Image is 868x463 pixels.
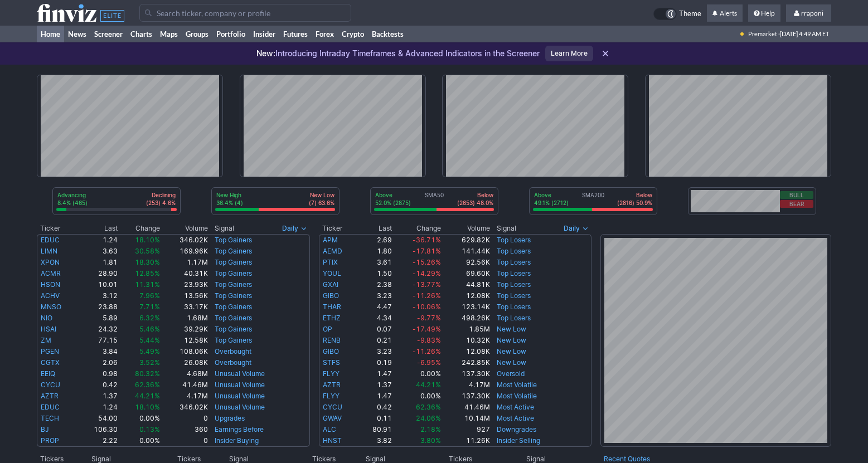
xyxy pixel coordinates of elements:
[57,191,88,199] p: Advancing
[215,236,252,244] a: Top Gainers
[497,436,540,445] a: Insider Selling
[323,280,338,289] a: GXAI
[215,291,252,300] a: Top Gainers
[77,368,118,379] td: 0.98
[216,199,243,207] p: 36.4% (4)
[182,26,212,42] a: Groups
[215,336,252,344] a: Top Gainers
[780,26,829,42] span: [DATE] 4:49 AM ET
[358,391,392,402] td: 1.47
[77,357,118,368] td: 2.06
[77,234,118,246] td: 1.24
[413,269,441,277] span: -14.29%
[442,391,491,402] td: 137.30K
[442,335,491,346] td: 10.32K
[497,258,531,266] a: Top Losers
[90,26,127,42] a: Screener
[392,391,442,402] td: 0.00%
[442,324,491,335] td: 1.85M
[161,346,208,357] td: 108.06K
[37,223,77,234] th: Ticker
[442,290,491,301] td: 12.08K
[139,291,160,300] span: 7.96%
[323,403,342,411] a: CYCU
[617,191,652,199] p: Below
[77,335,118,346] td: 77.15
[215,347,251,355] a: Overbought
[358,223,392,234] th: Last
[215,358,251,367] a: Overbought
[533,191,653,208] div: SMA200
[215,325,252,333] a: Top Gainers
[135,236,160,244] span: 18.10%
[139,325,160,333] span: 5.46%
[41,325,56,333] a: HSAI
[323,436,342,445] a: HNST
[323,247,342,255] a: AEMD
[416,381,441,389] span: 44.21%
[77,346,118,357] td: 3.84
[358,324,392,335] td: 0.07
[139,336,160,344] span: 5.44%
[146,191,176,199] p: Declining
[135,381,160,389] span: 62.36%
[135,369,160,378] span: 80.32%
[358,402,392,413] td: 0.42
[358,346,392,357] td: 3.23
[604,455,650,463] a: Recent Quotes
[457,199,493,207] p: (2653) 48.0%
[442,424,491,435] td: 927
[41,258,60,266] a: XPON
[442,223,491,234] th: Volume
[420,425,441,433] span: 2.18%
[312,26,338,42] a: Forex
[215,381,265,389] a: Unusual Volume
[323,425,336,433] a: ALC
[161,357,208,368] td: 26.08K
[139,4,351,22] input: Search
[139,314,160,322] span: 6.32%
[497,280,531,289] a: Top Losers
[358,424,392,435] td: 80.91
[561,223,591,234] button: Signals interval
[77,402,118,413] td: 1.24
[323,414,342,422] a: GWAV
[161,413,208,424] td: 0
[135,269,160,277] span: 12.85%
[442,246,491,257] td: 141.44K
[64,26,90,42] a: News
[358,268,392,279] td: 1.50
[156,26,182,42] a: Maps
[413,325,441,333] span: -17.49%
[358,257,392,268] td: 3.61
[77,324,118,335] td: 24.32
[118,413,161,424] td: 0.00%
[77,424,118,435] td: 106.30
[358,335,392,346] td: 0.21
[780,191,813,199] button: Bull
[161,234,208,246] td: 346.02K
[161,335,208,346] td: 12.58K
[161,223,208,234] th: Volume
[323,291,339,300] a: GIBO
[161,279,208,290] td: 23.93K
[442,234,491,246] td: 629.82K
[442,413,491,424] td: 10.14M
[442,268,491,279] td: 69.60K
[497,291,531,300] a: Top Losers
[413,347,441,355] span: -11.26%
[801,9,823,17] span: rraponi
[323,269,341,277] a: YOUL
[442,257,491,268] td: 92.56K
[413,258,441,266] span: -15.26%
[41,414,59,422] a: TECH
[392,368,442,379] td: 0.00%
[653,8,701,20] a: Theme
[77,290,118,301] td: 3.12
[497,381,537,389] a: Most Volatile
[564,223,580,234] span: Daily
[77,313,118,324] td: 5.89
[41,403,60,411] a: EDUC
[41,303,61,311] a: MNSO
[279,26,312,42] a: Futures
